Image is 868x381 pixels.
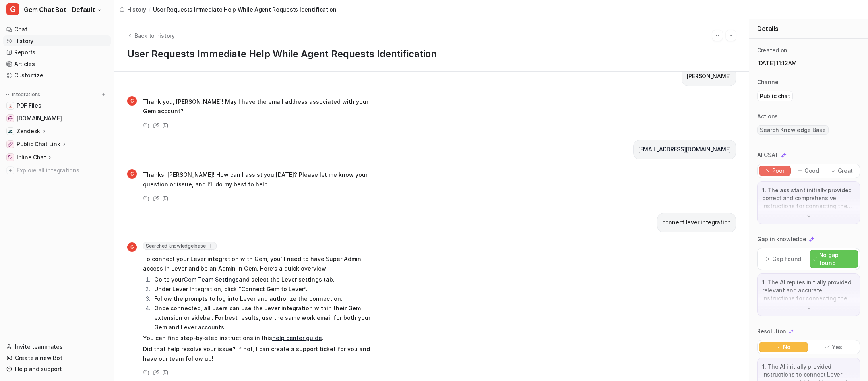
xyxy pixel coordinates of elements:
p: No gap found [819,251,854,267]
p: Thank you, [PERSON_NAME]! May I have the email address associated with your Gem account? [143,97,376,116]
p: Inline Chat [17,153,46,161]
img: explore all integrations [6,166,14,174]
span: G [127,242,137,252]
span: G [127,96,137,106]
a: Gem Team Settings [184,276,239,283]
span: Gem Chat Bot - Default [24,4,95,15]
p: Actions [757,112,778,120]
div: Details [749,19,868,39]
span: G [127,169,137,179]
span: User Requests Immediate Help While Agent Requests Identification [153,5,337,14]
li: Follow the prompts to log into Lever and authorize the connection. [152,294,376,304]
a: Reports [3,47,111,58]
h1: User Requests Immediate Help While Agent Requests Identification [127,48,736,60]
p: AI CSAT [757,151,779,159]
p: Poor [772,167,785,175]
p: No [783,343,790,351]
span: [DOMAIN_NAME] [17,114,62,122]
img: down-arrow [806,306,812,311]
p: connect lever integration [662,218,731,227]
a: help center guide [272,335,322,341]
img: status.gem.com [8,116,13,121]
a: History [3,35,111,46]
button: Go to previous session [712,30,723,41]
span: Explore all integrations [17,164,108,177]
img: Previous session [715,32,720,39]
li: Go to your and select the Lever settings tab. [152,275,376,284]
img: down-arrow [806,213,812,219]
a: Customize [3,70,111,81]
span: Back to history [134,31,175,40]
span: Searched knowledge base [143,242,217,250]
a: Invite teammates [3,341,111,352]
span: PDF Files [17,102,41,110]
p: Did that help resolve your issue? If not, I can create a support ticket for you and have our team... [143,344,376,364]
p: Channel [757,78,780,86]
li: Once connected, all users can use the Lever integration within their Gem extension or sidebar. Fo... [152,304,376,332]
span: / [149,5,151,14]
a: Articles [3,58,111,70]
a: Help and support [3,364,111,375]
img: Next session [728,32,734,39]
span: G [6,3,19,15]
a: [EMAIL_ADDRESS][DOMAIN_NAME] [638,146,731,153]
p: 1. The AI replies initially provided relevant and accurate instructions for connecting the Lever ... [762,278,855,302]
p: Gap in knowledge [757,235,806,243]
span: Search Knowledge Base [757,125,829,135]
p: Public Chat Link [17,140,60,148]
p: Gap found [772,255,801,263]
img: Public Chat Link [8,142,13,147]
p: [DATE] 11:12AM [757,59,860,67]
img: expand menu [5,92,10,97]
p: Created on [757,46,787,54]
li: Under Lever Integration, click “Connect Gem to Lever”. [152,284,376,294]
p: Good [804,167,819,175]
p: Resolution [757,327,786,335]
p: Great [838,167,853,175]
p: 1. The assistant initially provided correct and comprehensive instructions for connecting the Lev... [762,186,855,210]
img: Inline Chat [8,155,13,160]
img: Zendesk [8,129,13,133]
span: History [127,5,146,14]
a: Chat [3,24,111,35]
a: status.gem.com[DOMAIN_NAME] [3,113,111,124]
p: To connect your Lever integration with Gem, you'll need to have Super Admin access in Lever and b... [143,254,376,273]
p: [PERSON_NAME] [687,72,731,81]
button: Go to next session [726,30,736,41]
a: Create a new Bot [3,352,111,364]
p: You can find step-by-step instructions in this . [143,333,376,343]
p: Yes [832,343,842,351]
a: History [119,5,146,14]
p: Integrations [12,91,40,98]
a: PDF FilesPDF Files [3,100,111,111]
img: PDF Files [8,103,13,108]
button: Back to history [127,31,175,40]
img: menu_add.svg [101,92,107,97]
button: Integrations [3,91,43,99]
p: Zendesk [17,127,40,135]
p: Public chat [760,92,790,100]
a: Explore all integrations [3,165,111,176]
p: Thanks, [PERSON_NAME]! How can I assist you [DATE]? Please let me know your question or issue, an... [143,170,376,189]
